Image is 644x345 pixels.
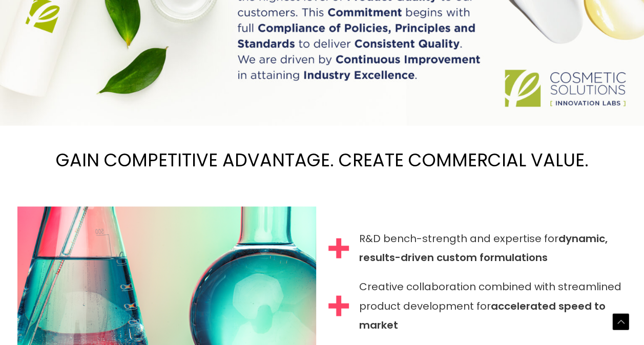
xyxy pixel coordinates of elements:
[328,238,349,258] img: Plus Icon
[359,229,627,267] span: R&D bench-strength and expertise for
[359,277,627,334] span: Creative collaboration combined with streamlined product development for
[359,298,606,332] strong: accelerated speed to market
[328,295,349,316] img: Plus Icon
